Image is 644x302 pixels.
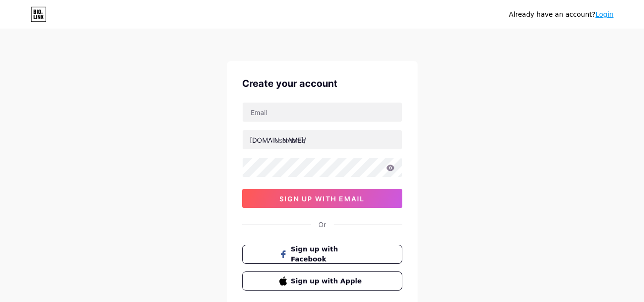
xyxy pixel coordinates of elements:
button: Sign up with Facebook [242,245,402,264]
div: Already have an account? [509,10,613,20]
span: Sign up with Facebook [291,244,365,264]
button: sign up with email [242,189,402,208]
div: [DOMAIN_NAME]/ [250,135,306,145]
a: Login [595,10,613,18]
span: sign up with email [279,195,365,203]
button: Sign up with Apple [242,271,402,291]
input: Email [243,103,402,122]
span: Sign up with Apple [291,276,365,286]
div: Or [318,219,326,229]
input: username [243,130,402,149]
div: Create your account [242,76,402,91]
